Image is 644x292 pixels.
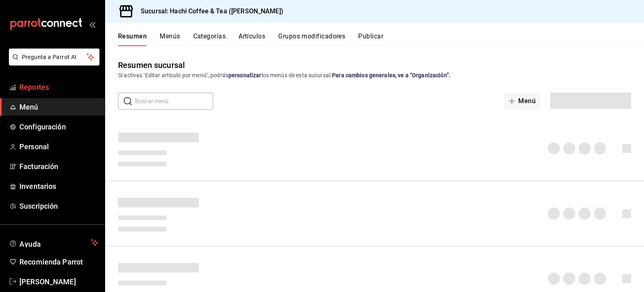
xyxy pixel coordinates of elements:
[118,32,644,46] div: navigation tabs
[504,93,541,110] button: Menú
[228,72,262,78] strong: personalizar
[89,21,95,28] button: open_drawer_menu
[118,32,147,46] button: Resumen
[135,93,213,109] input: Buscar menú
[332,72,450,78] strong: Para cambios generales, ve a “Organización”.
[193,32,226,46] button: Categorías
[19,121,98,132] span: Configuración
[118,71,631,80] div: Si activas ‘Editar artículo por menú’, podrás los menús de esta sucursal.
[19,161,98,172] span: Facturación
[9,49,99,66] button: Pregunta a Parrot AI
[19,201,98,212] span: Suscripción
[19,82,98,93] span: Reportes
[6,59,99,67] a: Pregunta a Parrot AI
[19,102,98,112] span: Menú
[19,276,98,287] span: [PERSON_NAME]
[118,59,185,71] div: Resumen sucursal
[19,256,98,267] span: Recomienda Parrot
[19,181,98,192] span: Inventarios
[134,6,283,16] h3: Sucursal: Hachi Coffee & Tea ([PERSON_NAME])
[278,32,345,46] button: Grupos modificadores
[22,53,87,61] span: Pregunta a Parrot AI
[19,141,98,152] span: Personal
[239,32,265,46] button: Artículos
[358,32,383,46] button: Publicar
[19,238,88,248] span: Ayuda
[160,32,180,46] button: Menús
